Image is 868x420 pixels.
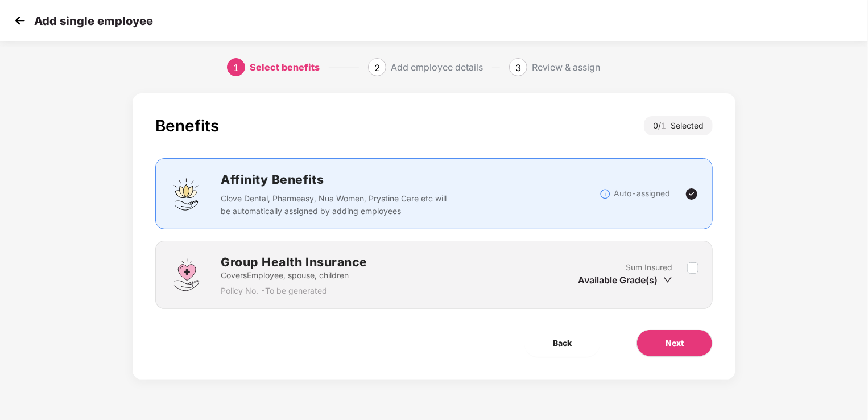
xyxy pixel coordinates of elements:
[391,58,483,76] div: Add employee details
[553,337,572,349] span: Back
[374,62,380,73] span: 2
[614,187,670,200] p: Auto-assigned
[532,58,600,76] div: Review & assign
[11,12,28,29] img: svg+xml;base64,PHN2ZyB4bWxucz0iaHR0cDovL3d3dy53My5vcmcvMjAwMC9zdmciIHdpZHRoPSIzMCIgaGVpZ2h0PSIzMC...
[661,121,671,130] span: 1
[600,188,611,200] img: svg+xml;base64,PHN2ZyBpZD0iSW5mb18tXzMyeDMyIiBkYXRhLW5hbWU9IkluZm8gLSAzMngzMiIgeG1sbnM9Imh0dHA6Ly...
[233,62,239,73] span: 1
[221,269,367,282] p: Covers Employee, spouse, children
[155,116,219,135] div: Benefits
[221,170,600,189] h2: Affinity Benefits
[221,253,367,271] h2: Group Health Insurance
[221,285,367,297] p: Policy No. - To be generated
[170,177,204,211] img: svg+xml;base64,PHN2ZyBpZD0iQWZmaW5pdHlfQmVuZWZpdHMiIGRhdGEtbmFtZT0iQWZmaW5pdHkgQmVuZWZpdHMiIHhtbG...
[578,274,672,286] div: Available Grade(s)
[250,58,320,76] div: Select benefits
[663,275,672,285] span: down
[666,337,684,349] span: Next
[515,62,521,73] span: 3
[221,192,448,217] p: Clove Dental, Pharmeasy, Nua Women, Prystine Care etc will be automatically assigned by adding em...
[524,330,600,357] button: Back
[644,116,713,135] div: 0 / Selected
[626,261,672,274] p: Sum Insured
[34,14,153,28] p: Add single employee
[636,330,713,357] button: Next
[685,187,698,201] img: svg+xml;base64,PHN2ZyBpZD0iVGljay0yNHgyNCIgeG1sbnM9Imh0dHA6Ly93d3cudzMub3JnLzIwMDAvc3ZnIiB3aWR0aD...
[170,258,204,292] img: svg+xml;base64,PHN2ZyBpZD0iR3JvdXBfSGVhbHRoX0luc3VyYW5jZSIgZGF0YS1uYW1lPSJHcm91cCBIZWFsdGggSW5zdX...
